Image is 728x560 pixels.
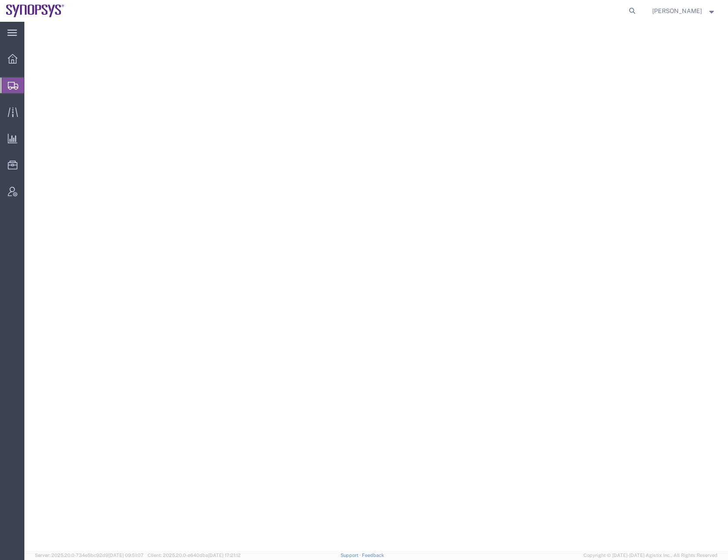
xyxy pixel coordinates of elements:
img: logo [6,4,64,17]
span: Client: 2025.20.0-e640dba [148,553,241,558]
span: Server: 2025.20.0-734e5bc92d9 [35,553,144,558]
span: Copyright © [DATE]-[DATE] Agistix Inc., All Rights Reserved [583,552,718,559]
span: [DATE] 17:21:12 [208,553,241,558]
iframe: FS Legacy Container [24,22,728,551]
button: [PERSON_NAME] [652,6,716,16]
a: Support [340,553,362,558]
a: Feedback [362,553,384,558]
span: [DATE] 09:51:07 [108,553,144,558]
span: Rafael Chacon [652,6,702,16]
